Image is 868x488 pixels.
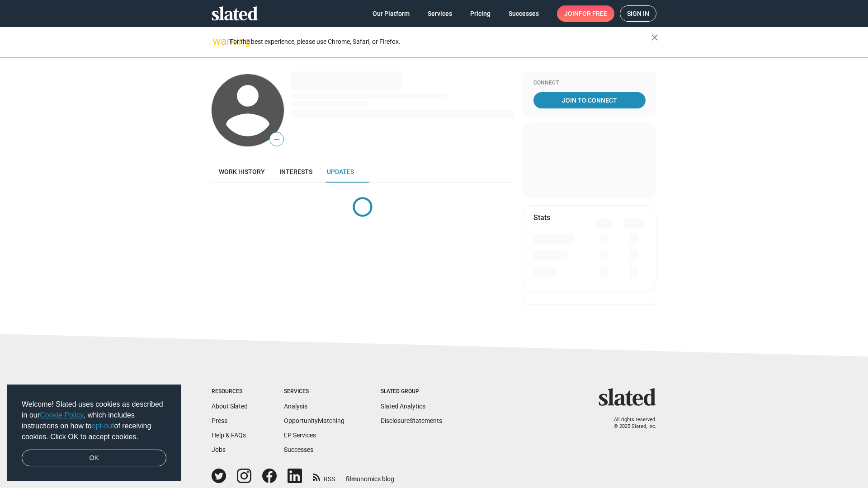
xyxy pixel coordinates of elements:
a: Analysis [284,403,307,410]
div: For the best experience, please use Chrome, Safari, or Firefox. [230,36,651,48]
a: DisclosureStatements [381,417,442,424]
span: — [270,134,283,145]
div: Services [284,388,344,395]
mat-icon: warning [212,36,223,47]
span: Sign in [627,6,649,21]
a: Jobs [212,446,226,453]
span: Successes [509,5,539,22]
span: Welcome! Slated uses cookies as described in our , which includes instructions on how to of recei... [22,399,166,442]
span: Join To Connect [535,92,644,108]
span: Join [564,5,607,22]
a: RSS [313,469,335,483]
span: film [346,475,357,483]
a: Press [212,417,227,424]
a: About Slated [212,403,248,410]
span: Updates [327,168,354,175]
a: opt-out [92,422,114,430]
a: Sign in [620,5,656,22]
span: Our Platform [373,5,410,22]
a: Slated Analytics [381,403,425,410]
a: filmonomics blog [346,468,394,483]
div: Slated Group [381,388,442,395]
p: All rights reserved. © 2025 Slated, Inc. [604,417,656,430]
span: for free [579,5,607,22]
a: Updates [320,161,361,183]
a: dismiss cookie message [22,450,166,467]
span: Pricing [470,5,491,22]
a: Services [420,5,459,22]
span: Work history [219,168,265,175]
a: Successes [284,446,313,453]
a: Join To Connect [533,92,646,108]
div: Connect [533,80,646,87]
a: Work history [212,161,272,183]
a: Successes [501,5,546,22]
div: cookieconsent [7,385,181,481]
a: Our Platform [365,5,417,22]
a: Joinfor free [557,5,614,22]
mat-card-title: Stats [533,213,550,222]
a: Help & FAQs [212,432,246,439]
span: Interests [279,168,312,175]
a: Pricing [463,5,498,22]
span: Services [428,5,452,22]
a: Cookie Policy [40,411,84,419]
a: OpportunityMatching [284,417,344,424]
a: Interests [272,161,320,183]
mat-icon: close [649,32,660,43]
div: Resources [212,388,248,395]
a: EP Services [284,432,316,439]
